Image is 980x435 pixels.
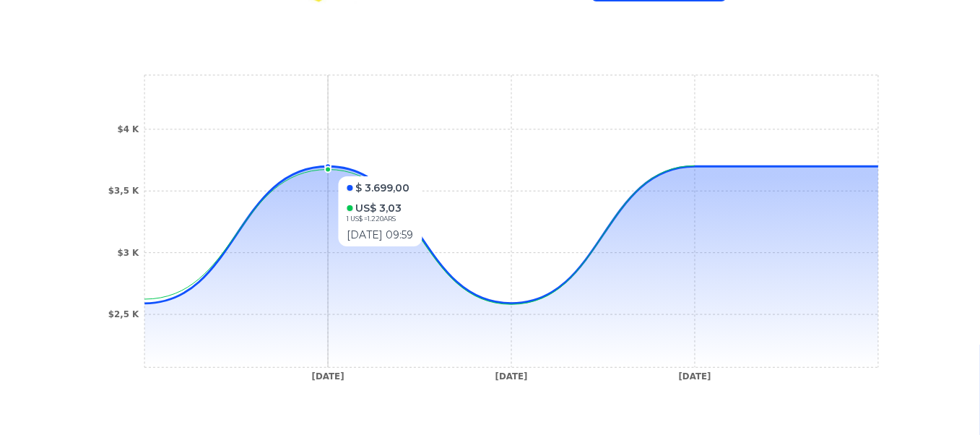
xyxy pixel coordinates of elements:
[117,124,139,134] tspan: $4 K
[108,186,139,197] tspan: $3,5 K
[495,371,528,382] tspan: [DATE]
[117,248,139,258] tspan: $3 K
[312,371,344,382] tspan: [DATE]
[108,309,139,319] tspan: $2,5 K
[679,371,711,382] tspan: [DATE]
